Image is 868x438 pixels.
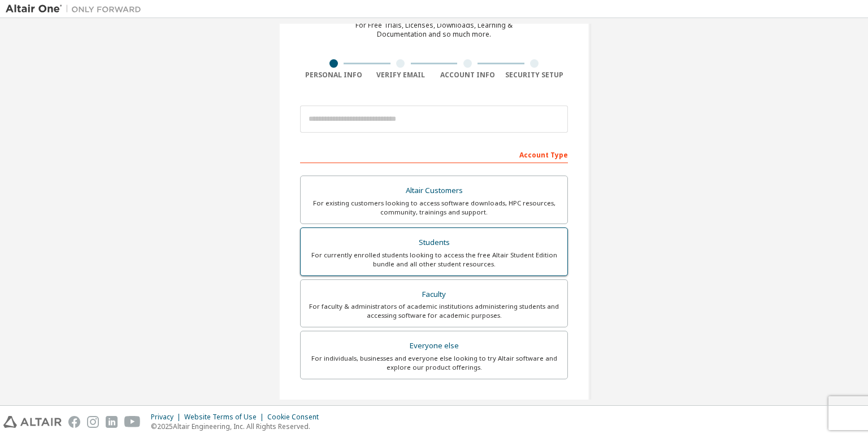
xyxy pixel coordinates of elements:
[87,416,99,428] img: instagram.svg
[68,416,80,428] img: facebook.svg
[6,3,147,15] img: Altair One
[151,422,325,431] p: © 2025 Altair Engineering, Inc. All Rights Reserved.
[307,338,561,354] div: Everyone else
[307,183,561,199] div: Altair Customers
[106,416,118,428] img: linkedin.svg
[300,71,367,80] div: Personal Info
[355,21,513,39] div: For Free Trials, Licenses, Downloads, Learning & Documentation and so much more.
[307,251,561,269] div: For currently enrolled students looking to access the free Altair Student Edition bundle and all ...
[367,71,435,80] div: Verify Email
[307,354,561,372] div: For individuals, businesses and everyone else looking to try Altair software and explore our prod...
[307,235,561,251] div: Students
[267,413,325,422] div: Cookie Consent
[307,302,561,320] div: For faculty & administrators of academic institutions administering students and accessing softwa...
[151,413,184,422] div: Privacy
[300,145,568,163] div: Account Type
[307,199,561,217] div: For existing customers looking to access software downloads, HPC resources, community, trainings ...
[3,416,62,428] img: altair_logo.svg
[434,71,501,80] div: Account Info
[124,416,141,428] img: youtube.svg
[501,71,568,80] div: Security Setup
[307,287,561,303] div: Faculty
[300,396,568,414] div: Your Profile
[184,413,267,422] div: Website Terms of Use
